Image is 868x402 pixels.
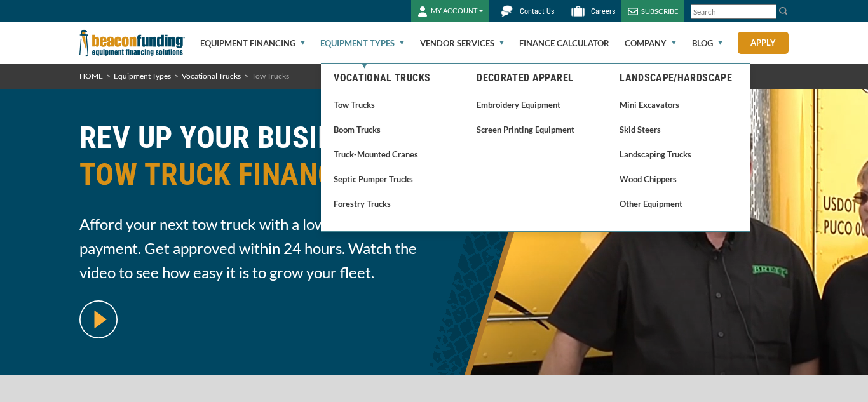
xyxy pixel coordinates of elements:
a: Tow Trucks [334,97,451,112]
a: Company [625,23,676,64]
a: Clear search text [763,7,773,17]
a: Embroidery Equipment [477,97,594,112]
input: Search [691,4,776,19]
span: Careers [591,7,615,16]
img: Search [778,6,789,16]
a: Boom Trucks [334,121,451,137]
a: Landscaping Trucks [620,146,737,162]
a: Blog [692,23,722,64]
a: Landscape/Hardscape [620,70,737,86]
span: Afford your next tow truck with a low monthly payment. Get approved within 24 hours. Watch the vi... [79,212,426,285]
a: Other Equipment [620,196,737,211]
a: Mini Excavators [620,97,737,112]
a: Finance Calculator [519,23,609,64]
a: Skid Steers [620,121,737,137]
img: Beacon Funding Corporation logo [79,22,185,64]
a: Truck-Mounted Cranes [334,146,451,162]
a: Equipment Financing [200,23,305,64]
a: HOME [79,71,103,81]
a: Apply [738,32,789,54]
span: TOW TRUCK FINANCING [79,156,426,193]
a: Vocational Trucks [182,71,241,81]
a: Equipment Types [114,71,171,81]
a: Vendor Services [420,23,504,64]
span: Contact Us [520,7,554,16]
a: Equipment Types [320,23,404,64]
h1: REV UP YOUR BUSINESS [79,119,426,203]
a: Vocational Trucks [334,70,451,86]
a: Wood Chippers [620,171,737,187]
a: Forestry Trucks [334,196,451,211]
a: Screen Printing Equipment [477,121,594,137]
img: video modal pop-up play button [79,300,118,338]
a: Septic Pumper Trucks [334,171,451,187]
a: Decorated Apparel [477,70,594,86]
span: Tow Trucks [252,71,289,81]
